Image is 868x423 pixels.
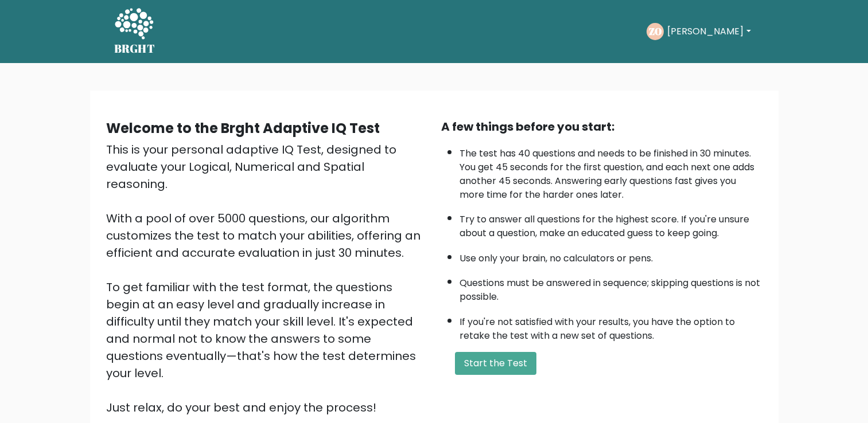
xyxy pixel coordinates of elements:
button: Start the Test [455,352,536,375]
li: Try to answer all questions for the highest score. If you're unsure about a question, make an edu... [460,207,762,240]
li: Use only your brain, no calculators or pens. [460,246,762,265]
div: This is your personal adaptive IQ Test, designed to evaluate your Logical, Numerical and Spatial ... [106,141,427,416]
div: A few things before you start: [441,118,762,135]
button: [PERSON_NAME] [664,24,754,39]
li: If you're not satisfied with your results, you have the option to retake the test with a new set ... [460,310,762,343]
li: Questions must be answered in sequence; skipping questions is not possible. [460,271,762,304]
text: ZO [649,25,662,38]
li: The test has 40 questions and needs to be finished in 30 minutes. You get 45 seconds for the firs... [460,141,762,202]
a: BRGHT [114,5,155,58]
h5: BRGHT [114,42,155,56]
b: Welcome to the Brght Adaptive IQ Test [106,119,380,138]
